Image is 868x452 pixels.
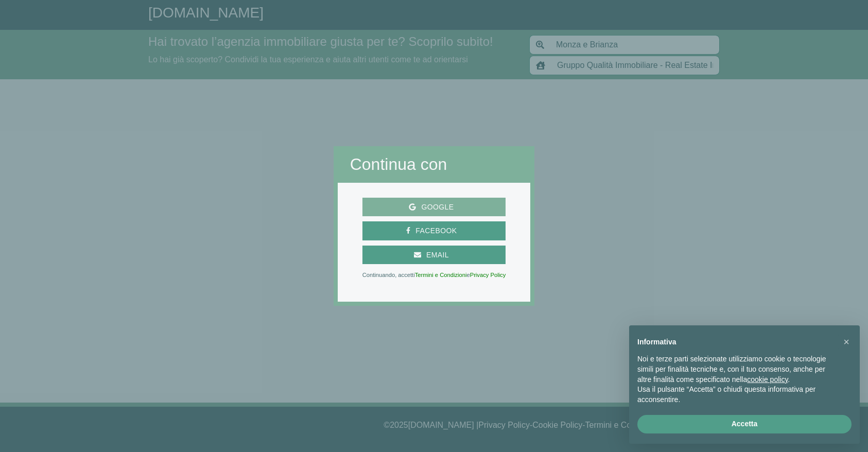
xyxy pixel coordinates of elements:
[362,221,506,240] button: Facebook
[416,201,459,214] span: Google
[637,338,835,346] h2: Informativa
[362,246,506,265] button: Email
[637,415,852,433] button: Accetta
[843,336,849,347] span: ×
[421,249,454,262] span: Email
[838,334,855,350] button: Chiudi questa informativa
[637,354,835,385] p: Noi e terze parti selezionate utilizziamo cookie o tecnologie simili per finalità tecniche e, con...
[410,224,462,237] span: Facebook
[747,375,788,384] a: cookie policy - il link si apre in una nuova scheda
[362,272,506,277] p: Continuando, accetti e
[362,198,506,217] button: Google
[415,272,467,278] a: Termini e Condizioni
[637,385,835,405] p: Usa il pulsante “Accetta” o chiudi questa informativa per acconsentire.
[350,154,518,174] h2: Continua con
[470,272,506,278] a: Privacy Policy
